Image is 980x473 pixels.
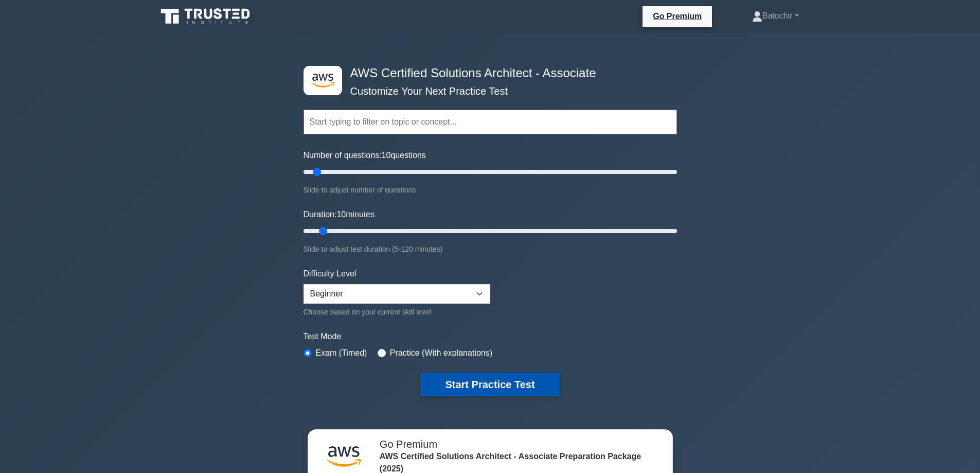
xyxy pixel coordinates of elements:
[727,6,824,26] a: Batochir
[304,184,677,196] div: Slide to adjust number of questions
[304,149,426,162] label: Number of questions: questions
[390,347,492,359] label: Practice (With explanations)
[304,306,490,318] div: Choose based on your current skill level
[420,373,559,396] button: Start Practice Test
[382,151,391,160] span: 10
[346,66,627,81] h4: AWS Certified Solutions Architect - Associate
[647,10,708,23] a: Go Premium
[304,268,357,280] label: Difficulty Level
[304,243,677,255] div: Slide to adjust test duration (5-120 minutes)
[304,110,677,134] input: Start typing to filter on topic or concept...
[304,208,375,221] label: Duration: minutes
[336,210,346,219] span: 10
[304,330,677,343] label: Test Mode
[316,347,367,359] label: Exam (Timed)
